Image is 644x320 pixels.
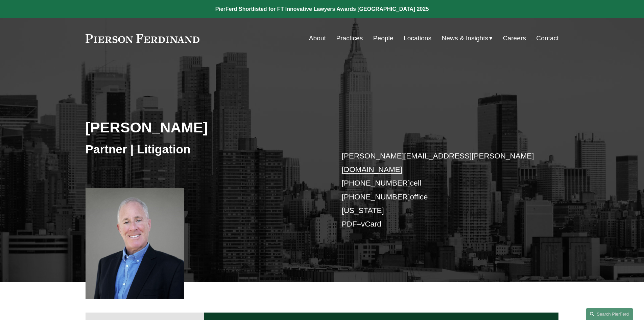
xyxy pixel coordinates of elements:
[442,32,493,45] a: folder dropdown
[503,32,526,45] a: Careers
[342,152,534,174] a: [PERSON_NAME][EMAIL_ADDRESS][PERSON_NAME][DOMAIN_NAME]
[309,32,326,45] a: About
[442,33,488,44] span: News & Insights
[86,142,322,157] h3: Partner | Litigation
[342,193,410,201] a: [PHONE_NUMBER]
[86,119,322,136] h2: [PERSON_NAME]
[361,220,381,228] a: vCard
[342,149,539,231] p: cell office [US_STATE] –
[342,179,410,187] a: [PHONE_NUMBER]
[404,32,431,45] a: Locations
[586,308,633,320] a: Search this site
[373,32,393,45] a: People
[342,220,357,228] a: PDF
[536,32,558,45] a: Contact
[336,32,363,45] a: Practices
